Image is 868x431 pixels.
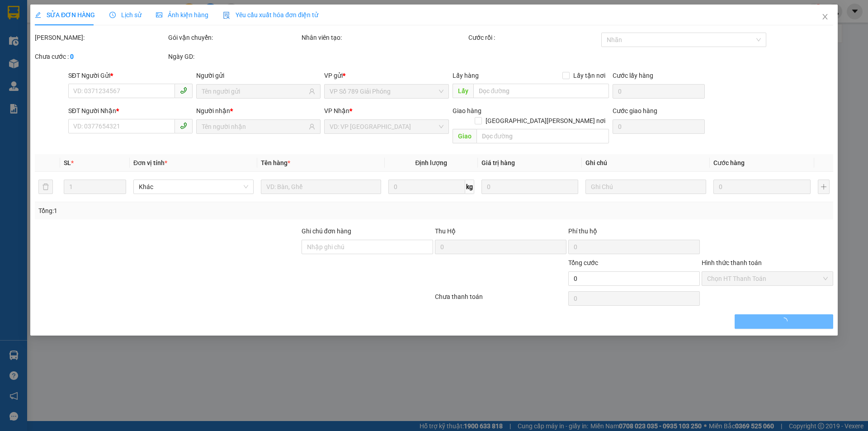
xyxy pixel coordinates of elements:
input: VD: Bàn, Ghế [261,180,381,194]
span: kg [465,180,474,194]
span: Cước hàng [713,159,745,166]
span: phone [180,87,187,94]
th: Ghi chú [582,154,710,172]
span: VP Số 789 Giải Phóng [330,85,443,98]
div: [PERSON_NAME]: [35,33,166,43]
span: Yêu cầu xuất hóa đơn điện tử [223,11,318,19]
div: Người gửi [196,71,321,81]
b: 0 [70,53,74,60]
span: [GEOGRAPHIC_DATA][PERSON_NAME] nơi [482,116,609,126]
span: picture [156,12,162,18]
input: 0 [481,180,579,194]
div: Chưa thanh toán [434,292,567,308]
span: SỬA ĐƠN HÀNG [35,11,95,19]
label: Ghi chú đơn hàng [302,227,351,235]
div: Ngày GD: [168,52,300,62]
span: edit [35,12,41,18]
input: Cước lấy hàng [613,84,705,99]
input: Ghi Chú [586,180,706,194]
input: Tên người nhận [202,122,307,132]
div: Phí thu hộ [568,226,700,240]
div: Tổng: 1 [38,206,335,216]
span: Khác [139,180,248,194]
span: Ảnh kiện hàng [156,11,208,19]
span: Lấy hàng [453,72,479,79]
span: Lấy tận nơi [570,71,609,81]
span: Giao [453,129,476,143]
button: plus [818,180,830,194]
div: VP gửi [325,71,449,81]
input: Cước giao hàng [613,119,705,134]
div: Nhân viên tạo: [302,33,467,43]
span: Giao hàng [453,107,481,114]
span: Lịch sử [109,11,142,19]
div: Cước rồi : [468,33,600,43]
span: Lấy [453,84,473,98]
button: delete [38,180,53,194]
span: Đơn vị tính [133,159,167,166]
span: SL [64,159,71,166]
label: Cước lấy hàng [613,72,653,79]
span: Giá trị hàng [481,159,515,166]
input: Dọc đường [476,129,609,143]
div: Chưa cước : [35,52,166,62]
div: Người nhận [196,106,321,116]
span: close [821,13,829,20]
label: Hình thức thanh toán [702,259,762,266]
span: user [309,123,316,130]
div: Gói vận chuyển: [168,33,300,43]
input: Tên người gửi [202,86,307,96]
div: SĐT Người Gửi [68,71,193,81]
span: loading [780,317,788,325]
span: Thu Hộ [435,227,456,235]
span: phone [180,122,187,129]
span: Tên hàng [261,159,290,166]
span: Định lượng [415,159,448,166]
button: Close [812,5,838,30]
input: Dọc đường [473,84,609,98]
label: Cước giao hàng [613,107,657,114]
input: 0 [713,180,811,194]
div: SĐT Người Nhận [68,106,193,116]
span: user [309,88,316,95]
span: VP Nhận [325,107,350,114]
img: icon [223,12,230,19]
span: Tổng cước [568,259,598,266]
input: Ghi chú đơn hàng [302,240,433,254]
span: clock-circle [109,12,116,18]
